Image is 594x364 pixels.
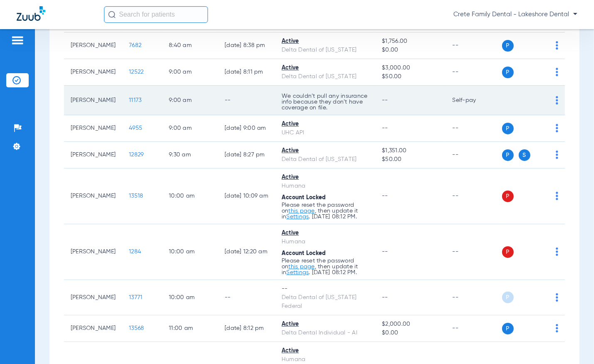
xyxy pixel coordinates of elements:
[64,142,122,168] td: [PERSON_NAME]
[282,320,369,329] div: Active
[129,125,142,131] span: 4955
[556,41,558,50] img: group-dot-blue.svg
[218,224,275,280] td: [DATE] 12:20 AM
[502,191,514,202] span: P
[556,96,558,104] img: group-dot-blue.svg
[64,32,122,59] td: [PERSON_NAME]
[129,42,141,48] span: 7682
[502,292,514,303] span: P
[11,35,24,45] img: hamburger-icon
[282,229,369,238] div: Active
[282,173,369,182] div: Active
[129,295,142,300] span: 13771
[129,152,144,158] span: 12829
[382,64,439,72] span: $3,000.00
[382,125,388,131] span: --
[282,182,369,191] div: Humana
[282,93,369,111] p: We couldn’t pull any insurance info because they don’t have coverage on file.
[446,224,502,280] td: --
[129,325,144,331] span: 13568
[382,146,439,155] span: $1,351.00
[287,270,309,275] a: Settings
[108,11,116,18] img: Search Icon
[129,193,143,199] span: 13518
[104,6,208,23] input: Search for patients
[382,155,439,164] span: $50.00
[64,86,122,115] td: [PERSON_NAME]
[282,195,326,201] span: Account Locked
[382,295,388,300] span: --
[502,67,514,78] span: P
[64,280,122,315] td: [PERSON_NAME]
[218,315,275,342] td: [DATE] 8:12 PM
[446,168,502,224] td: --
[382,329,439,337] span: $0.00
[502,123,514,134] span: P
[382,37,439,46] span: $1,756.00
[556,192,558,200] img: group-dot-blue.svg
[162,168,218,224] td: 10:00 AM
[453,10,577,19] span: Crete Family Dental - Lakeshore Dental
[218,59,275,86] td: [DATE] 8:11 PM
[162,59,218,86] td: 9:00 AM
[556,293,558,302] img: group-dot-blue.svg
[502,40,514,52] span: P
[556,68,558,76] img: group-dot-blue.svg
[218,280,275,315] td: --
[129,249,141,255] span: 1284
[282,250,326,256] span: Account Locked
[446,142,502,168] td: --
[218,142,275,168] td: [DATE] 8:27 PM
[289,208,315,214] a: this page
[502,323,514,334] span: P
[282,293,369,311] div: Delta Dental of [US_STATE] Federal
[282,146,369,155] div: Active
[519,149,530,161] span: S
[556,248,558,256] img: group-dot-blue.svg
[289,264,315,270] a: this page
[218,86,275,115] td: --
[446,280,502,315] td: --
[218,32,275,59] td: [DATE] 8:38 PM
[382,72,439,81] span: $50.00
[287,214,309,220] a: Settings
[162,315,218,342] td: 11:00 AM
[282,347,369,355] div: Active
[162,86,218,115] td: 9:00 AM
[282,258,369,275] p: Please reset the password on , then update it in . [DATE] 08:12 PM.
[282,355,369,364] div: Humana
[282,238,369,246] div: Humana
[382,97,388,103] span: --
[17,6,45,21] img: Zuub Logo
[282,285,369,293] div: --
[162,142,218,168] td: 9:30 AM
[162,115,218,142] td: 9:00 AM
[282,129,369,137] div: UHC API
[282,37,369,46] div: Active
[64,115,122,142] td: [PERSON_NAME]
[382,249,388,255] span: --
[282,202,369,220] p: Please reset the password on , then update it in . [DATE] 08:12 PM.
[556,151,558,159] img: group-dot-blue.svg
[64,168,122,224] td: [PERSON_NAME]
[64,315,122,342] td: [PERSON_NAME]
[162,32,218,59] td: 8:40 AM
[446,115,502,142] td: --
[64,224,122,280] td: [PERSON_NAME]
[552,324,594,364] iframe: Chat Widget
[382,46,439,54] span: $0.00
[282,120,369,129] div: Active
[382,193,388,199] span: --
[282,64,369,72] div: Active
[162,224,218,280] td: 10:00 AM
[382,320,439,329] span: $2,000.00
[556,124,558,132] img: group-dot-blue.svg
[282,46,369,54] div: Delta Dental of [US_STATE]
[446,315,502,342] td: --
[446,59,502,86] td: --
[282,72,369,81] div: Delta Dental of [US_STATE]
[446,86,502,115] td: Self-pay
[282,155,369,164] div: Delta Dental of [US_STATE]
[218,115,275,142] td: [DATE] 9:00 AM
